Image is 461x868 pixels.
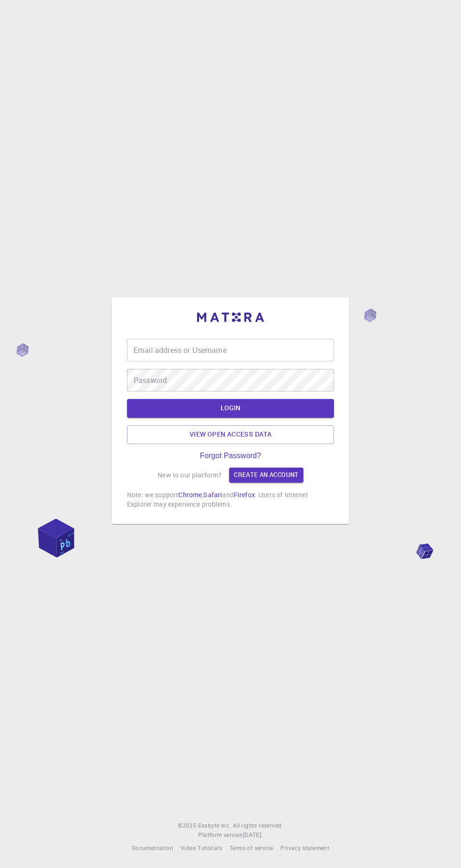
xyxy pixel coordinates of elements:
a: Privacy statement [280,844,329,853]
span: [DATE] . [243,831,263,838]
span: Privacy statement [280,844,329,852]
p: Note: we support , and . Users of Internet Explorer may experience problems. [127,490,334,509]
span: All rights reserved. [233,821,283,830]
span: Platform version [198,830,243,840]
a: [DATE]. [243,830,263,840]
span: © 2025 [178,821,198,830]
a: Exabyte Inc. [198,821,231,830]
span: Terms of service [230,844,273,852]
a: Create an account [229,468,303,483]
a: View open access data [127,425,334,444]
button: LOGIN [127,399,334,418]
span: Exabyte Inc. [198,821,231,829]
p: New to our platform? [158,470,222,480]
a: Video Tutorials [181,844,222,853]
span: Video Tutorials [181,844,222,852]
a: Documentation [132,844,173,853]
a: Terms of service [230,844,273,853]
a: Forgot Password? [200,452,261,460]
a: Chrome [178,490,202,499]
a: Firefox [234,490,255,499]
a: Safari [203,490,222,499]
span: Documentation [132,844,173,852]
